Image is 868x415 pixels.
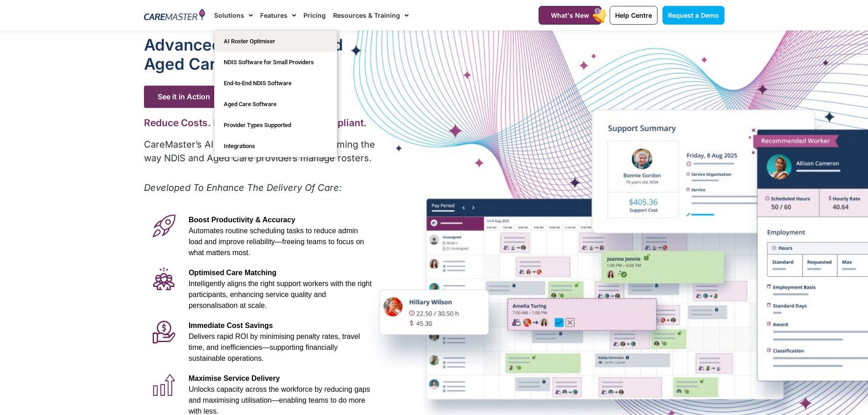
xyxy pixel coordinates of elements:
a: End-to-End NDIS Software [215,73,337,94]
span: Immediate Cost Savings [189,322,273,329]
span: See it in Action [144,86,238,108]
a: What's New [539,6,601,25]
span: Delivers rapid ROI by minimising penalty rates, travel time, and inefficiencies—supporting financ... [189,333,360,362]
em: Developed To Enhance The Delivery Of Care: [144,182,342,193]
span: Automates routine scheduling tasks to reduce admin load and improve reliability—freeing teams to ... [189,227,364,256]
ul: Solutions [214,31,337,157]
span: Request a Demo [668,11,719,19]
a: Integrations [215,136,337,157]
span: What's New [551,11,589,19]
p: CareMaster’s AI Roster Optimiser is transforming the way NDIS and Aged Care providers manage rost... [144,138,377,165]
span: Intelligently aligns the right support workers with the right participants, enhancing service qua... [189,280,372,309]
a: Request a Demo [663,6,724,25]
span: Optimised Care Matching [189,269,277,277]
img: CareMaster Logo [144,9,205,22]
span: Maximise Service Delivery [189,374,280,382]
a: Help Centre [610,6,657,25]
a: Provider Types Supported [215,115,337,136]
a: NDIS Software for Small Providers [215,52,337,73]
span: Boost Productivity & Accuracy [189,216,295,224]
a: Aged Care Software [215,94,337,115]
h2: Reduce Costs. Boost Efficiency. Stay Compliant. [144,117,377,128]
span: Unlocks capacity across the workforce by reducing gaps and maximising utilisation—enabling teams ... [189,385,370,415]
span: Help Centre [615,11,652,19]
h1: Advanced Al for NDIS and Aged Care Rostering [144,35,377,73]
a: AI Roster Optimiser [215,31,337,52]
